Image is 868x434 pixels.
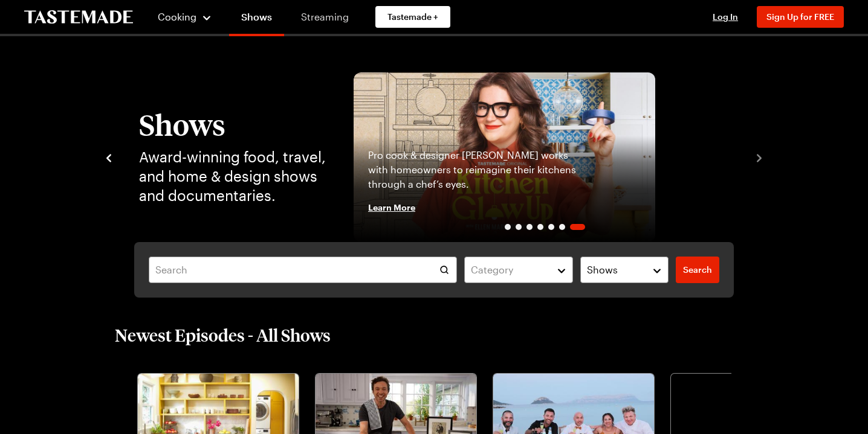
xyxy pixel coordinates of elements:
span: Go to slide 4 [537,224,543,230]
h2: Newest Episodes - All Shows [115,324,331,346]
img: Kitchen Glow Up [354,72,655,242]
span: Log In [713,11,738,22]
button: navigate to previous item [103,150,115,164]
span: Go to slide 6 [559,224,565,230]
span: Search [683,264,712,276]
button: Sign Up for FREE [757,6,844,28]
a: Shows [229,2,284,36]
span: Go to slide 2 [516,224,522,230]
span: Go to slide 7 [570,224,585,230]
div: 7 / 7 [354,72,655,242]
button: Log In [701,11,750,23]
span: Tastemade + [387,11,438,23]
span: Sign Up for FREE [766,11,834,22]
div: Category [471,263,548,277]
span: Shows [587,263,618,277]
button: Cooking [157,2,212,31]
a: To Tastemade Home Page [24,10,133,24]
h1: Shows [139,109,329,140]
span: Cooking [158,11,196,22]
span: Go to slide 3 [526,224,533,230]
span: Go to slide 5 [548,224,554,230]
input: Search [149,257,457,283]
button: navigate to next item [753,150,765,164]
button: Shows [580,257,669,283]
button: Category [464,257,573,283]
a: Tastemade + [375,6,450,28]
span: Learn More [368,201,415,213]
p: Pro cook & designer [PERSON_NAME] works with homeowners to reimagine their kitchens through a che... [368,148,586,191]
a: Kitchen Glow UpPro cook & designer [PERSON_NAME] works with homeowners to reimagine their kitchen... [354,72,655,242]
a: filters [676,257,719,283]
span: Go to slide 1 [505,224,511,230]
p: Award-winning food, travel, and home & design shows and documentaries. [139,147,329,205]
